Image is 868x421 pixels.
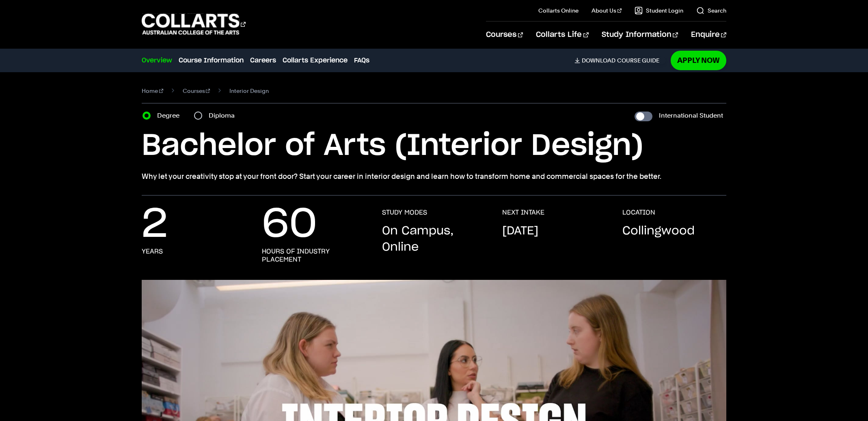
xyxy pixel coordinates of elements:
label: Diploma [209,110,240,121]
a: Student Login [635,6,683,15]
a: Course Information [179,56,244,65]
a: Apply Now [671,51,726,70]
h3: hours of industry placement [262,247,366,264]
a: Overview [142,56,172,65]
a: About Us [592,6,622,15]
label: Degree [157,110,184,121]
p: [DATE] [502,223,538,239]
a: Collarts Life [536,21,588,48]
a: Collarts Experience [283,56,348,65]
a: Study Information [602,21,678,48]
h1: Bachelor of Arts (Interior Design) [142,128,726,164]
a: Courses [486,21,523,48]
h3: LOCATION [622,208,655,217]
a: DownloadCourse Guide [574,57,666,64]
span: Download [582,57,615,64]
h3: STUDY MODES [382,208,427,217]
p: Collingwood [622,223,695,239]
a: Home [142,85,163,97]
a: Careers [250,56,276,65]
p: Why let your creativity stop at your front door? Start your career in interior design and learn h... [142,171,726,182]
div: Go to homepage [142,13,246,36]
label: International Student [659,110,723,121]
a: Courses [183,85,210,97]
h3: years [142,247,163,256]
p: 60 [262,208,317,241]
p: 2 [142,208,168,241]
p: On Campus, Online [382,223,486,256]
a: Search [696,6,726,15]
span: Interior Design [229,85,269,97]
a: FAQs [354,56,369,65]
h3: NEXT INTAKE [502,208,544,217]
a: Enquire [691,21,726,48]
a: Collarts Online [538,6,579,15]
